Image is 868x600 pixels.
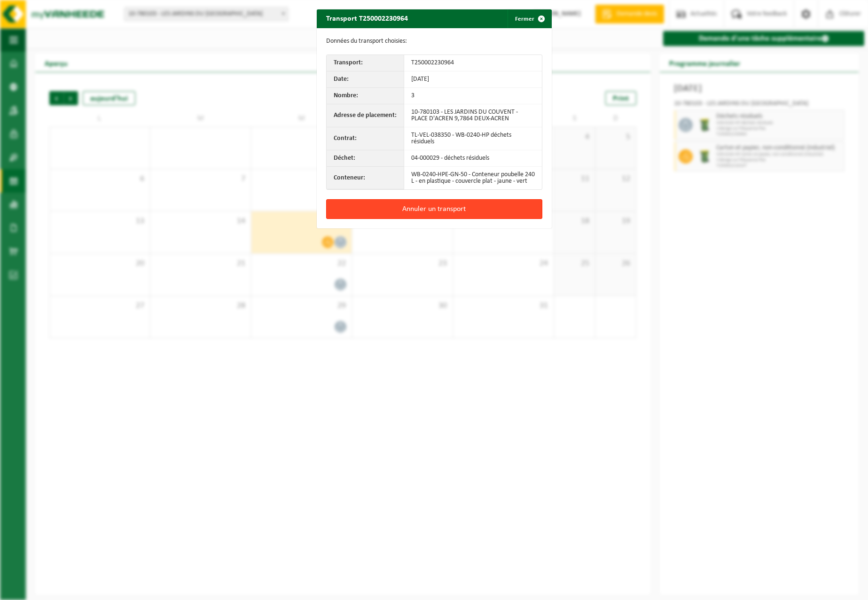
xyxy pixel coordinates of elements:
button: Annuler un transport [326,199,542,219]
td: 3 [404,88,542,104]
th: Transport: [327,55,404,71]
h2: Transport T250002230964 [317,9,417,27]
button: Fermer [508,9,551,28]
th: Conteneur: [327,167,404,189]
th: Contrat: [327,127,404,150]
td: TL-VEL-038350 - WB-0240-HP déchets résiduels [404,127,542,150]
td: 04-000029 - déchets résiduels [404,150,542,167]
th: Adresse de placement: [327,104,404,127]
td: [DATE] [404,71,542,88]
th: Nombre: [327,88,404,104]
th: Date: [327,71,404,88]
td: 10-780103 - LES JARDINS DU COUVENT - PLACE D'ACREN 9,7864 DEUX-ACREN [404,104,542,127]
td: WB-0240-HPE-GN-50 - Conteneur poubelle 240 L - en plastique - couvercle plat - jaune - vert [404,167,542,189]
p: Données du transport choisies: [326,38,542,45]
th: Déchet: [327,150,404,167]
td: T250002230964 [404,55,542,71]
